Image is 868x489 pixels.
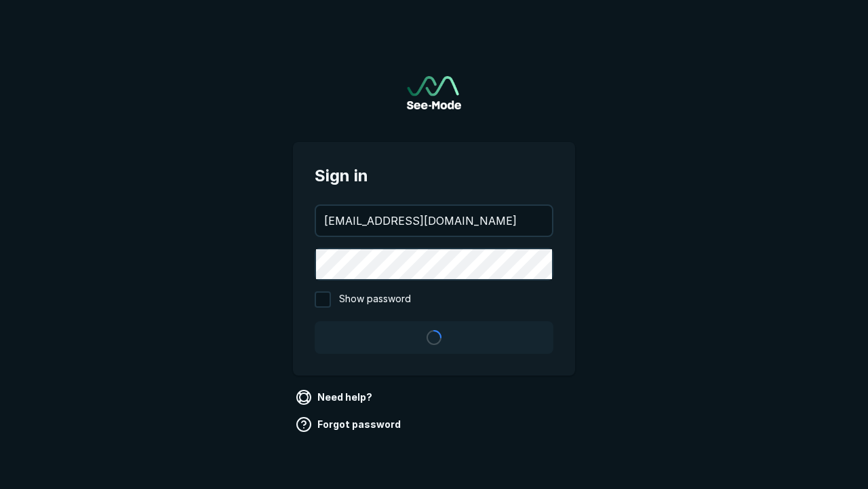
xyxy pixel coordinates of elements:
a: Forgot password [293,414,406,435]
img: See-Mode Logo [407,76,461,109]
a: Go to sign in [407,76,461,109]
input: your@email.com [316,206,552,236]
a: Need help? [293,386,378,408]
span: Show password [339,291,411,308]
span: Sign in [315,164,553,188]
